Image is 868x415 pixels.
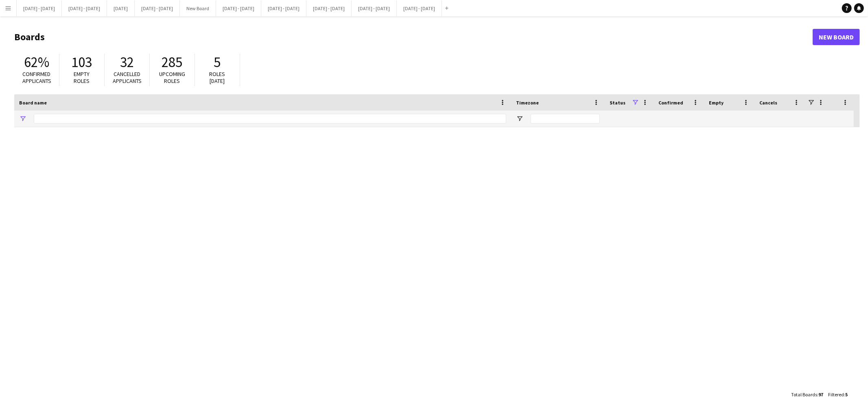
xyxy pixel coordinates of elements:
[72,53,92,71] span: 103
[14,31,813,43] h1: Boards
[397,0,442,16] button: [DATE] - [DATE]
[791,387,823,402] div: :
[120,53,134,71] span: 32
[516,115,523,122] button: Open Filter Menu
[19,100,47,106] span: Board name
[828,391,844,398] span: Filtered
[516,100,539,106] span: Timezone
[216,0,261,16] button: [DATE] - [DATE]
[610,100,625,106] span: Status
[813,29,860,45] a: New Board
[759,100,777,106] span: Cancels
[19,115,26,122] button: Open Filter Menu
[214,53,221,71] span: 5
[107,0,135,16] button: [DATE]
[34,114,506,124] input: Board name Filter Input
[709,100,724,106] span: Empty
[818,391,823,398] span: 97
[658,100,683,106] span: Confirmed
[113,70,142,85] span: Cancelled applicants
[180,0,216,16] button: New Board
[24,53,49,71] span: 62%
[306,0,352,16] button: [DATE] - [DATE]
[74,70,90,85] span: Empty roles
[135,0,180,16] button: [DATE] - [DATE]
[531,114,600,124] input: Timezone Filter Input
[162,53,183,71] span: 285
[210,70,225,85] span: Roles [DATE]
[17,0,62,16] button: [DATE] - [DATE]
[261,0,306,16] button: [DATE] - [DATE]
[159,70,185,85] span: Upcoming roles
[22,70,51,85] span: Confirmed applicants
[828,387,848,402] div: :
[62,0,107,16] button: [DATE] - [DATE]
[845,391,848,398] span: 5
[352,0,397,16] button: [DATE] - [DATE]
[791,391,817,398] span: Total Boards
